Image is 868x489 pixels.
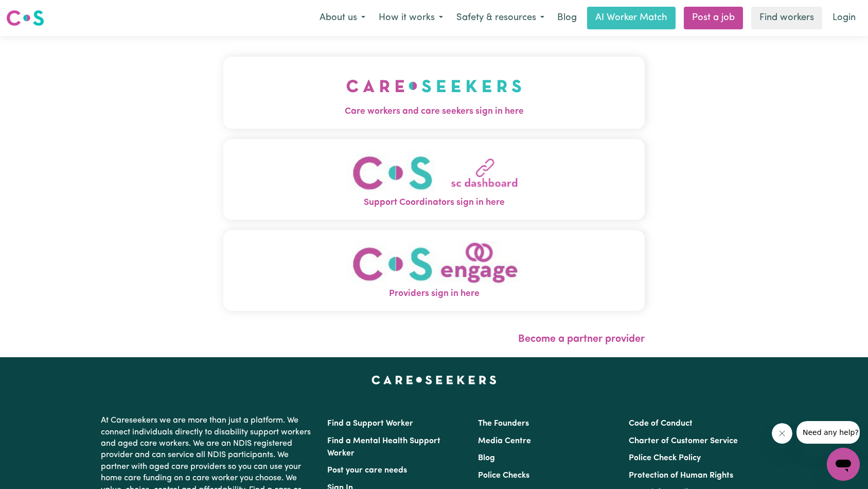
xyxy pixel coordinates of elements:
[371,376,497,384] a: Careseekers home page
[518,334,645,344] a: Become a partner provider
[629,471,733,480] a: Protection of Human Rights
[629,454,701,462] a: Police Check Policy
[327,466,407,475] a: Post your care needs
[587,7,676,29] a: AI Worker Match
[629,420,693,428] a: Code of Conduct
[478,420,529,428] a: The Founders
[6,6,44,30] a: Careseekers logo
[223,230,645,311] button: Providers sign in here
[684,7,743,29] a: Post a job
[327,437,440,458] a: Find a Mental Health Support Worker
[6,9,44,27] img: Careseekers logo
[223,105,645,118] span: Care workers and care seekers sign in here
[629,437,738,445] a: Charter of Customer Service
[478,471,529,480] a: Police Checks
[751,7,822,29] a: Find workers
[223,57,645,129] button: Care workers and care seekers sign in here
[478,454,495,462] a: Blog
[478,437,531,445] a: Media Centre
[450,7,551,29] button: Safety & resources
[826,7,862,29] a: Login
[772,423,792,444] iframe: Close message
[551,7,583,29] a: Blog
[223,139,645,220] button: Support Coordinators sign in here
[313,7,372,29] button: About us
[223,287,645,301] span: Providers sign in here
[327,420,413,428] a: Find a Support Worker
[223,196,645,209] span: Support Coordinators sign in here
[827,448,860,481] iframe: Button to launch messaging window
[796,421,860,444] iframe: Message from company
[372,7,450,29] button: How it works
